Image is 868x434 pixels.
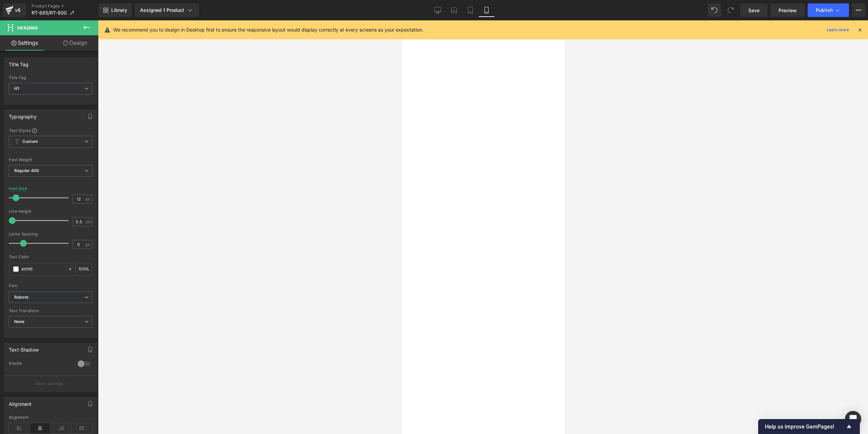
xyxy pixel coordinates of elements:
[36,381,63,387] p: More settings
[446,3,462,17] a: Laptop
[9,308,92,313] div: Text Transform
[140,7,194,14] div: Assigned 1 Product
[808,3,849,17] button: Publish
[85,242,91,247] span: px
[9,254,92,259] div: Text Color
[778,7,797,14] span: Preview
[14,295,28,300] i: Roboto
[9,75,92,80] div: Title Tag
[430,3,446,17] a: Desktop
[51,35,100,51] a: Design
[9,283,92,288] div: Font
[14,6,22,15] div: v6
[9,209,92,214] div: Line Height
[17,25,38,31] span: Heading
[462,3,478,17] a: Tablet
[22,139,38,145] b: Custom
[85,197,91,201] span: px
[9,157,92,162] div: Font Weight
[9,361,71,368] div: Enable
[816,7,833,13] span: Publish
[14,168,39,173] b: Regular 400
[113,26,423,34] p: We recommend you to design in Desktop first to ensure the responsive layout would display correct...
[770,3,805,17] a: Preview
[14,86,19,91] b: H1
[765,422,853,431] button: Show survey - Help us improve GemPages!
[765,423,845,430] span: Help us improve GemPages!
[9,128,92,133] div: Text Styles
[85,220,91,224] span: em
[824,26,852,34] a: Learn more
[32,10,67,16] span: RT-685/RT-800
[845,411,861,427] div: Open Intercom Messenger
[852,3,865,17] button: More
[111,7,127,13] span: Library
[9,110,37,119] div: Typography
[9,343,39,353] div: Text Shadow
[9,186,27,191] div: Font Size
[3,3,26,17] a: v6
[9,58,29,67] div: Title Tag
[76,263,92,275] div: %
[708,3,721,17] button: Undo
[724,3,737,17] button: Redo
[98,3,132,17] a: New Library
[9,397,32,407] div: Alignment
[9,415,92,420] div: Alignment
[478,3,495,17] a: Mobile
[21,265,65,273] input: Color
[748,7,759,14] span: Save
[14,319,25,324] b: None
[4,376,97,392] button: More settings
[32,3,98,9] a: Product Pages
[9,232,92,237] div: Letter Spacing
